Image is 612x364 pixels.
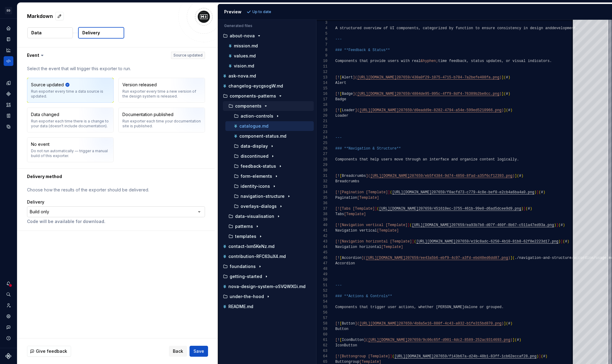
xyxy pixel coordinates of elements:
span: [ [335,256,337,260]
div: 17 [316,97,327,102]
span: ) [559,239,561,244]
span: ( [563,239,565,244]
div: 31 [316,173,327,179]
span: ] [502,92,504,96]
div: 46 [316,255,327,261]
p: Select the event that will trigger this exporter to run. [27,66,205,72]
span: development. [552,26,578,30]
span: Navigation vertical [335,228,377,233]
span: --- [335,283,342,287]
span: [URL][DOMAIN_NAME] [359,108,399,112]
span: 207659/451610ec-3755-461b-99e0-d6ad5dcee9d9.png [419,207,521,211]
button: Contact support [4,322,13,332]
div: 4 [316,26,327,31]
span: ) [530,207,532,211]
span: 207659/4b8a5e16-880f-4c43-a032-b1fe315bd870.png [399,321,501,326]
span: ( [506,108,508,112]
button: ask-nova.md [221,73,314,79]
p: nova-design-system-oSVQWXGi.md [228,284,306,289]
div: 27 [316,151,327,157]
span: ) [502,108,504,112]
p: contribution-RFC63uX4.md [228,254,286,259]
span: Components that provide users with real [335,59,421,63]
span: ] [524,207,526,211]
p: Markdown [27,12,53,20]
div: 24 [316,135,327,140]
div: 5 [316,31,327,36]
span: time feedback, status updates, or visual indicator [438,59,548,63]
span: ( [414,239,416,244]
button: components-patterns [221,93,314,99]
button: README.md [221,303,314,310]
div: 13 [316,75,327,80]
span: ] [561,239,563,244]
span: Components that help users move through an interfa [335,157,445,162]
span: ce and organize content logically. [445,157,519,162]
div: Run exporter each time your documentation site is published. [122,119,201,129]
span: ] [388,190,390,194]
div: 37 [316,206,327,211]
div: 36 [316,201,327,206]
span: ) [521,207,523,211]
span: [URL][DOMAIN_NAME] [357,92,397,96]
div: Home [4,23,13,33]
span: ] [502,75,504,80]
span: [ [340,92,342,96]
span: 207659/ee43a5b6-ebf9-4c97-a3fd-ebd40ed6dd87.png [405,256,508,260]
span: ]( [353,92,357,96]
span: ) [508,92,510,96]
span: [![Tabs [Template] [335,207,375,211]
span: Accordion [342,256,362,260]
p: vision.md [234,64,254,68]
div: 12 [316,69,327,75]
span: ) [543,190,545,194]
span: ] [510,256,512,260]
span: 207659/e19c8adc-6250-4b10-81b8-62f8e2223d17.png [456,239,558,244]
span: ) [510,108,512,112]
span: ] [408,223,410,227]
span: ( [559,223,561,227]
p: changelog-eycgsogW.md [228,84,283,88]
p: navigation-structure [241,194,285,199]
span: [URL][DOMAIN_NAME] [370,174,410,178]
span: ! [337,174,340,178]
div: 41 [316,228,327,233]
p: overlays-dialogs [241,204,277,209]
div: 43 [316,239,327,244]
div: 52 [316,288,327,294]
span: ( [517,174,519,178]
div: Notifications [4,279,13,288]
span: ! [337,256,340,260]
button: foundations [221,263,314,270]
a: Analytics [4,45,13,55]
button: under-the-hood [221,293,314,300]
div: 7 [316,42,327,47]
span: Breadcrumbs [335,179,359,184]
span: Accordion [335,261,355,266]
div: 39 [316,217,327,222]
button: form-elements [225,173,314,180]
p: patterns [235,224,253,229]
p: form-elements [241,174,272,179]
span: [URL][DOMAIN_NAME] [412,223,451,227]
span: [URL][DOMAIN_NAME] [368,338,408,342]
span: ( [504,75,506,80]
p: components [235,104,262,108]
div: Documentation published [122,112,173,118]
span: 207659/f0acfd73-c779-4c8e-bef0-e2cb4a6ba4a0.png [432,190,534,194]
span: [ [340,108,342,112]
div: 8 [316,47,327,53]
div: 6 [316,36,327,42]
span: ) [513,174,515,178]
span: Navigation horizontal [335,245,381,249]
button: vision.md [223,63,314,69]
div: Documentation [4,34,13,44]
a: Assets [4,100,13,110]
span: # [506,92,508,96]
p: Choose how the results of the exporter should be delivered. [27,187,205,193]
div: 44 [316,244,327,250]
div: Source updated [31,82,64,88]
div: 50 [316,277,327,283]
